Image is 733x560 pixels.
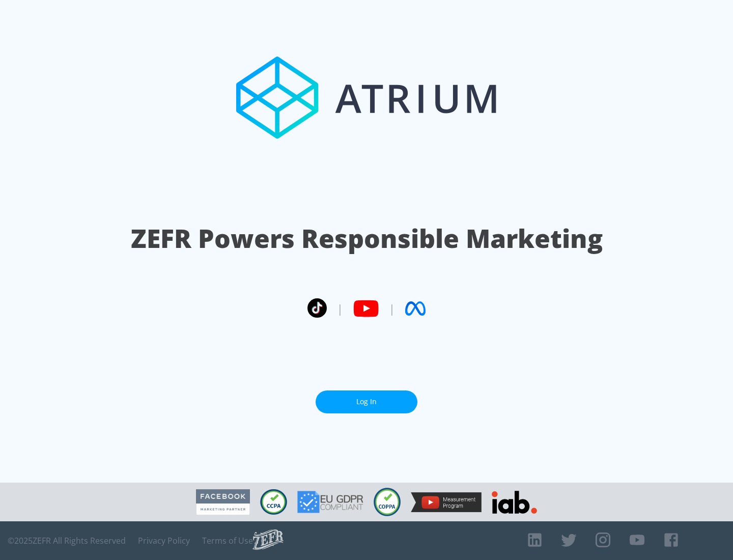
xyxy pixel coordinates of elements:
a: Privacy Policy [138,536,190,546]
img: YouTube Measurement Program [411,492,482,512]
img: GDPR Compliant [297,491,363,513]
span: | [389,301,395,316]
span: © 2025 ZEFR All Rights Reserved [8,536,126,546]
a: Terms of Use [202,536,253,546]
span: | [337,301,343,316]
img: Facebook Marketing Partner [196,489,250,515]
h1: ZEFR Powers Responsible Marketing [131,221,603,256]
a: Log In [316,390,417,413]
img: COPPA Compliant [374,488,401,516]
img: CCPA Compliant [260,489,287,515]
img: IAB [492,491,537,514]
